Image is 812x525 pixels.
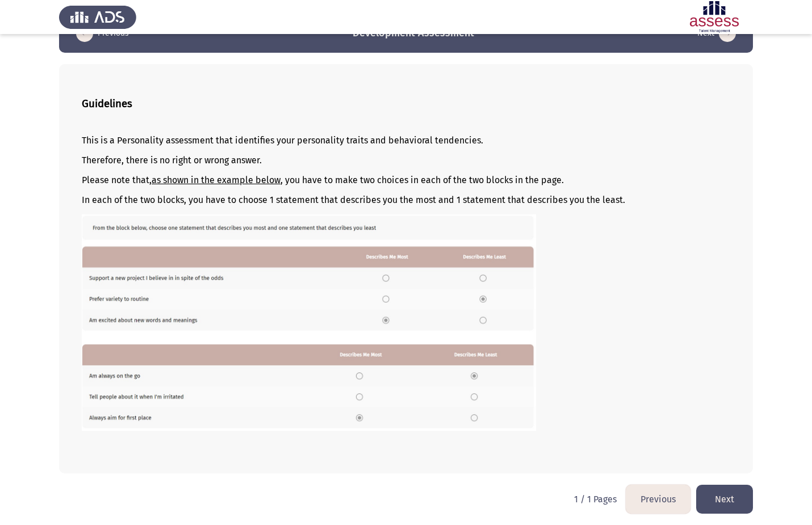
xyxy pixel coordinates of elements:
button: load next page [696,485,753,514]
img: QURTIE9DTSBFTi5qcGcxNjM2MDE0NDQzNTMw.jpg [82,214,536,430]
button: load previous page [626,485,690,514]
p: Please note that, , you have to make two choices in each of the two blocks in the page. [82,175,730,185]
img: Assess Talent Management logo [59,1,136,33]
b: Guidelines [82,98,132,110]
u: as shown in the example below [152,175,281,185]
p: Therefore, there is no right or wrong answer. [82,155,730,166]
p: 1 / 1 Pages [574,494,617,505]
p: In each of the two blocks, you have to choose 1 statement that describes you the most and 1 state... [82,194,730,205]
p: This is a Personality assessment that identifies your personality traits and behavioral tendencies. [82,135,730,146]
img: Assessment logo of Development Assessment R1 (EN/AR) [676,1,753,33]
